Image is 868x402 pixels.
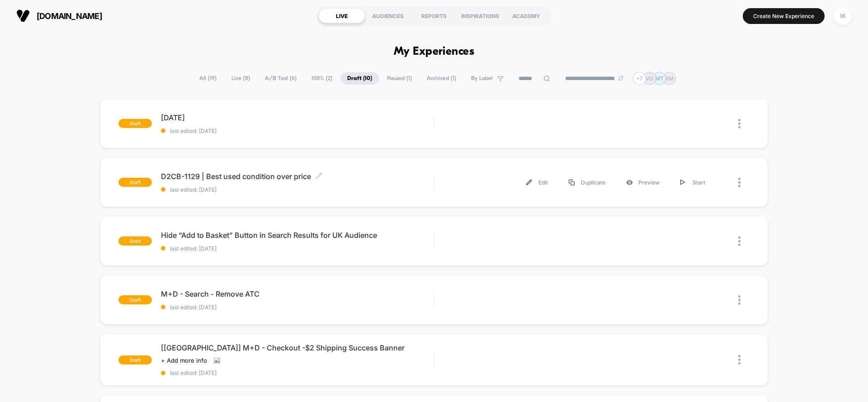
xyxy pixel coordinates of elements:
span: M+D - Search - Remove ATC [161,289,434,298]
span: last edited: [DATE] [161,128,434,134]
span: draft [118,236,152,246]
span: Paused ( 1 ) [380,72,419,85]
span: Draft ( 10 ) [340,72,379,85]
span: Hide “Add to Basket” Button in Search Results for UK Audience [161,231,434,240]
span: last edited: [DATE] [161,245,434,252]
span: By Label [471,75,493,82]
img: close [738,236,741,246]
div: Edit [516,172,558,193]
span: draft [118,355,152,364]
span: draft [118,295,152,304]
div: Preview [616,172,670,193]
img: close [738,119,741,128]
h1: My Experiences [394,45,475,58]
p: VG [646,75,653,82]
span: [[GEOGRAPHIC_DATA]] M+D - Checkout -$2 Shipping Success Banner [161,343,434,352]
span: draft [118,119,152,128]
div: LIVE [319,9,365,23]
img: Visually logo [16,9,30,23]
div: INSPIRATIONS [457,9,503,23]
div: + 7 [633,72,646,85]
img: end [618,76,623,81]
span: 100% ( 2 ) [305,72,339,85]
div: REPORTS [411,9,457,23]
span: Archived ( 1 ) [420,72,463,85]
span: A/B Test ( 6 ) [258,72,303,85]
div: ACADEMY [503,9,549,23]
span: last edited: [DATE] [161,304,434,311]
span: last edited: [DATE] [161,186,434,193]
img: menu [680,180,685,185]
span: + Add more info [161,357,207,364]
img: close [738,355,741,364]
div: AUDIENCES [365,9,411,23]
span: [DOMAIN_NAME] [37,11,102,21]
img: close [738,178,741,187]
img: menu [526,180,532,185]
button: IK [831,7,854,25]
span: last edited: [DATE] [161,369,434,376]
span: D2CB-1129 | Best used condition over price [161,172,434,181]
p: RM [665,75,674,82]
span: draft [118,178,152,187]
img: menu [569,180,575,185]
span: All ( 19 ) [193,72,223,85]
img: close [738,295,741,305]
div: Start [670,172,716,193]
button: Create New Experience [743,8,825,24]
p: MT [655,75,664,82]
div: IK [834,7,852,25]
span: Live ( 8 ) [225,72,257,85]
div: Duplicate [558,172,616,193]
button: [DOMAIN_NAME] [14,9,105,23]
span: [DATE] [161,113,434,122]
